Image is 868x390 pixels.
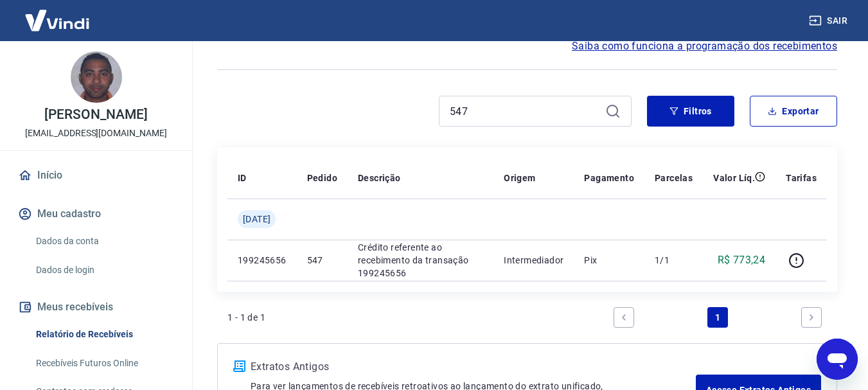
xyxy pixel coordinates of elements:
button: Filtros [647,96,734,127]
img: Vindi [15,1,99,40]
p: Intermediador [504,254,563,267]
a: Next page [801,307,822,328]
p: Pedido [307,172,337,184]
ul: Pagination [608,302,827,333]
a: Page 1 is your current page [707,307,728,328]
img: ícone [233,360,245,372]
iframe: Botão para abrir a janela de mensagens [817,339,858,380]
a: Previous page [614,307,634,328]
a: Dados da conta [31,228,177,254]
a: Relatório de Recebíveis [31,321,177,348]
a: Dados de login [31,257,177,283]
p: Origem [504,172,535,184]
button: Sair [806,9,853,33]
button: Meu cadastro [15,200,177,228]
p: Crédito referente ao recebimento da transação 199245656 [358,241,483,279]
p: Descrição [358,172,401,184]
p: [PERSON_NAME] [44,108,147,121]
p: 1 - 1 de 1 [227,311,265,324]
p: ID [238,172,247,184]
a: Saiba como funciona a programação dos recebimentos [572,39,837,54]
p: R$ 773,24 [718,253,766,268]
p: Tarifas [786,172,817,184]
p: [EMAIL_ADDRESS][DOMAIN_NAME] [25,127,167,140]
button: Exportar [750,96,837,127]
button: Meus recebíveis [15,293,177,321]
p: Parcelas [655,172,693,184]
img: b364baf0-585a-4717-963f-4c6cdffdd737.jpeg [71,51,122,103]
p: 547 [307,254,337,267]
span: [DATE] [243,213,270,226]
p: Valor Líq. [713,172,755,184]
p: Extratos Antigos [251,359,696,375]
p: Pagamento [584,172,634,184]
p: 1/1 [655,254,693,267]
a: Início [15,161,177,190]
p: Pix [584,254,634,267]
a: Recebíveis Futuros Online [31,350,177,377]
p: 199245656 [238,254,287,267]
input: Busque pelo número do pedido [450,102,600,121]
